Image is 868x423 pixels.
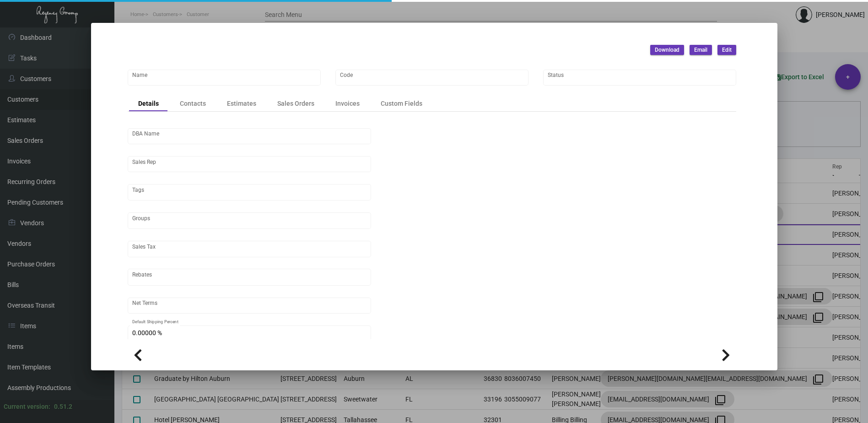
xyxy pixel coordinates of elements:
[54,402,72,412] div: 0.51.2
[381,99,422,108] div: Custom Fields
[335,99,360,108] div: Invoices
[717,45,736,55] button: Edit
[180,99,206,108] div: Contacts
[655,46,679,54] span: Download
[694,46,707,54] span: Email
[138,99,159,108] div: Details
[690,45,712,55] button: Email
[277,99,314,108] div: Sales Orders
[227,99,256,108] div: Estimates
[722,46,732,54] span: Edit
[650,45,684,55] button: Download
[4,402,50,412] div: Current version:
